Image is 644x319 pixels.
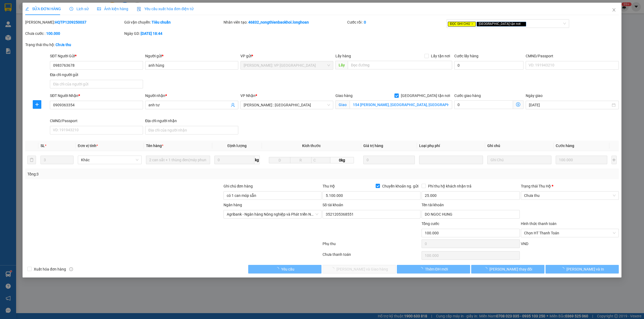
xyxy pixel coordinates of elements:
b: [DATE] 18:44 [141,31,162,36]
span: Đơn vị tính [78,144,98,148]
div: Người nhận [145,93,238,99]
b: Tiêu chuẩn [152,20,171,24]
span: Yêu cầu xuất hóa đơn điện tử [137,7,193,11]
button: plus [33,100,41,109]
span: loading [275,267,281,271]
span: Lấy hàng [335,54,351,58]
span: Chuyển khoản ng. gửi [380,183,420,189]
span: loading [419,267,425,271]
div: Nhân viên tạo: [224,19,346,25]
span: edit [25,7,29,11]
div: Tổng: 3 [27,171,248,177]
input: Tên tài khoản [422,210,519,219]
label: Ngân hàng [224,203,242,207]
span: Phí thu hộ khách nhận trả [426,183,474,189]
button: [PERSON_NAME] và In [546,265,619,273]
span: Lấy tận nơi [429,53,452,59]
span: 0kg [330,157,354,163]
span: Agribank - Ngân hàng Nông nghiệp và Phát triển Nông thôn Việt Nam [227,210,318,218]
span: Thu Hộ [323,184,335,188]
span: Hồ Chí Minh : Kho Quận 12 [244,101,330,109]
div: Ngày GD: [124,31,222,36]
input: Ngày giao [529,102,611,108]
button: plus [612,156,617,164]
span: Cước hàng [556,144,574,148]
span: Chưa thu [524,192,616,200]
span: dollar-circle [516,102,520,107]
button: Yêu cầu [248,265,321,273]
input: Địa chỉ của người nhận [145,126,238,134]
span: user-add [231,103,235,107]
span: Định lượng [228,144,247,148]
button: Close [606,3,621,18]
label: Ngày giao [526,93,543,98]
div: VP gửi [240,53,334,59]
b: HQTP1209250037 [55,20,86,24]
span: loading [561,267,566,271]
span: Hồ Chí Minh: VP Quận Tân Phú [244,61,330,69]
span: SL [41,144,45,148]
span: ĐỌC GHI CHÚ [448,22,476,27]
button: Thêm ĐH mới [397,265,470,273]
input: 0 [556,156,607,164]
img: icon [137,7,141,11]
span: Xuất hóa đơn hàng [32,266,68,272]
button: [PERSON_NAME] thay đổi [471,265,544,273]
div: Cước rồi : [347,19,445,25]
span: Giao [335,100,350,109]
span: Giao hàng [335,93,353,98]
b: 46832_nongthienbaokhoi.longhoan [248,20,309,24]
button: [PERSON_NAME] và Giao hàng [323,265,396,273]
span: close [471,22,474,25]
div: [PERSON_NAME]: [25,19,123,25]
span: close [521,22,524,25]
span: kg [254,156,260,164]
input: C [311,157,331,163]
div: Địa chỉ người gửi [50,72,143,78]
span: VP Nhận [240,93,255,98]
div: Gói vận chuyển: [124,19,222,25]
span: close [612,8,616,12]
span: Khác [81,156,138,164]
span: Yêu cầu [281,266,294,272]
input: Số tài khoản [323,210,420,219]
span: SỬA ĐƠN HÀNG [25,7,61,11]
span: Lịch sử [69,7,89,11]
input: D [269,157,290,163]
span: Thêm ĐH mới [425,266,448,272]
span: picture [97,7,101,11]
input: Dọc đường [348,61,452,69]
span: plus [33,102,41,107]
input: VD: Bàn, Ghế [146,156,210,164]
span: Giá trị hàng [363,144,383,148]
th: Loại phụ phí [417,141,485,151]
label: Cước giao hàng [454,93,481,98]
span: Kích thước [302,144,321,148]
input: Cước giao hàng [454,100,513,109]
div: Địa chỉ người nhận [145,118,238,124]
div: Trạng thái Thu Hộ [521,183,619,189]
label: Hình thức thanh toán [521,222,557,226]
b: Chưa thu [56,43,71,47]
button: delete [27,156,36,164]
label: Cước lấy hàng [454,54,478,58]
span: info-circle [69,267,73,271]
div: CMND/Passport [526,53,619,59]
input: Ghi chú đơn hàng [224,191,321,200]
div: Phụ thu [322,241,421,250]
b: 0 [364,20,366,24]
span: VND [521,242,528,246]
label: Số tài khoản [323,203,343,207]
div: Chưa cước : [25,31,123,36]
span: Chọn HT Thanh Toán [524,229,616,237]
input: Giao tận nơi [350,100,452,109]
div: Trạng thái thu hộ: [25,42,148,48]
input: R [290,157,312,163]
span: [GEOGRAPHIC_DATA] tận nơi [399,93,452,99]
span: Ảnh kiện hàng [97,7,128,11]
div: Người gửi [145,53,238,59]
span: Tên hàng [146,144,163,148]
div: SĐT Người Nhận [50,93,143,99]
span: [PERSON_NAME] và In [566,266,604,272]
span: Lấy [335,61,348,69]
